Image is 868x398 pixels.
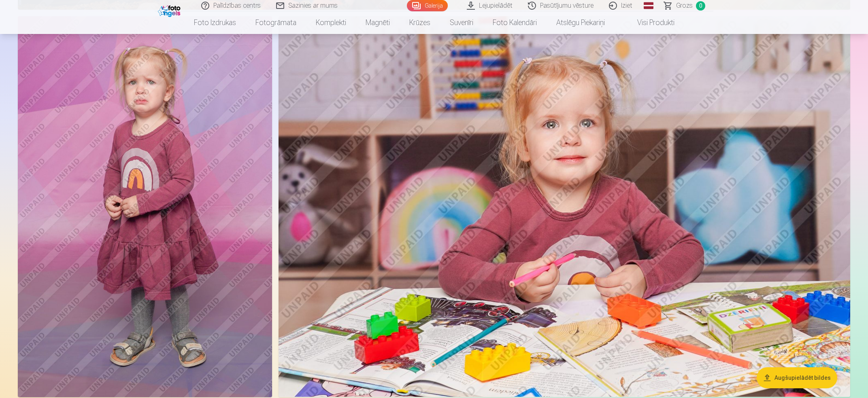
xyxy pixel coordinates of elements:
img: /fa1 [158,3,183,17]
a: Atslēgu piekariņi [547,11,615,34]
span: 0 [696,1,705,11]
a: Krūzes [400,11,440,34]
a: Magnēti [356,11,400,34]
span: Grozs [676,1,693,11]
button: Augšupielādēt bildes [757,367,837,388]
a: Fotogrāmata [246,11,306,34]
a: Visi produkti [615,11,684,34]
a: Suvenīri [440,11,483,34]
a: Foto kalendāri [483,11,547,34]
a: Foto izdrukas [184,11,246,34]
a: Komplekti [306,11,356,34]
